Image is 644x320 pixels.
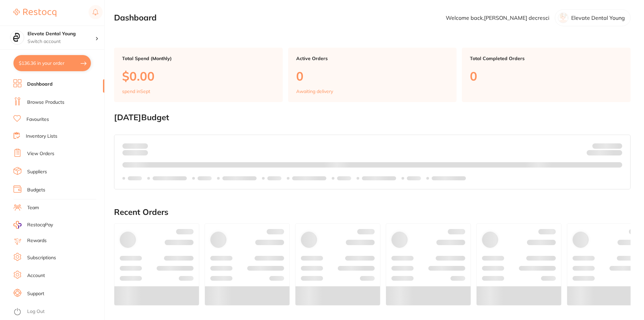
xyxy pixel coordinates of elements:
h4: Elevate Dental Young [28,31,95,37]
p: Labels [128,176,142,181]
strong: $NaN [609,143,622,149]
p: Labels [198,176,212,181]
h2: [DATE] Budget [114,113,631,122]
a: Team [27,204,39,211]
img: RestocqPay [13,221,21,229]
img: Restocq Logo [13,9,56,17]
p: Labels extended [222,176,257,181]
p: Labels extended [292,176,326,181]
span: RestocqPay [27,222,53,228]
p: 0 [470,69,623,83]
p: Switch account [28,38,95,45]
a: Subscriptions [27,255,56,261]
p: Labels extended [432,176,466,181]
p: Labels extended [362,176,396,181]
p: Labels [407,176,421,181]
p: Labels [337,176,351,181]
a: Favourites [26,116,49,123]
strong: $0.00 [610,151,622,157]
p: month [122,149,148,157]
p: 0 [296,69,449,83]
strong: $0.00 [136,143,148,149]
p: Awaiting delivery [296,89,333,94]
img: Elevate Dental Young [10,31,24,44]
a: Total Spend (Monthly)$0.00spend inSept [114,48,283,102]
p: Remaining: [587,149,622,157]
a: Log Out [27,308,45,315]
a: Budgets [27,187,45,193]
button: $136.36 in your order [13,55,91,71]
a: View Orders [27,150,54,157]
button: Log Out [13,307,102,317]
a: RestocqPay [13,221,53,229]
h2: Dashboard [114,13,157,22]
a: Active Orders0Awaiting delivery [288,48,457,102]
a: Rewards [27,237,47,244]
a: Dashboard [27,81,53,88]
p: Labels extended [153,176,187,181]
p: Total Spend (Monthly) [122,56,275,61]
p: Elevate Dental Young [571,15,625,21]
a: Account [27,272,45,279]
a: Suppliers [27,169,47,175]
h2: Recent Orders [114,208,631,217]
a: Total Completed Orders0 [462,48,631,102]
a: Inventory Lists [26,133,57,140]
p: $0.00 [122,69,275,83]
a: Support [27,290,44,297]
p: Active Orders [296,56,449,61]
a: Browse Products [27,99,64,106]
p: Labels [267,176,281,181]
p: Welcome back, [PERSON_NAME] decresci [446,15,549,21]
p: Total Completed Orders [470,56,623,61]
p: Spent: [122,143,148,148]
p: spend in Sept [122,89,150,94]
a: Restocq Logo [13,5,56,20]
p: Budget: [592,143,622,148]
